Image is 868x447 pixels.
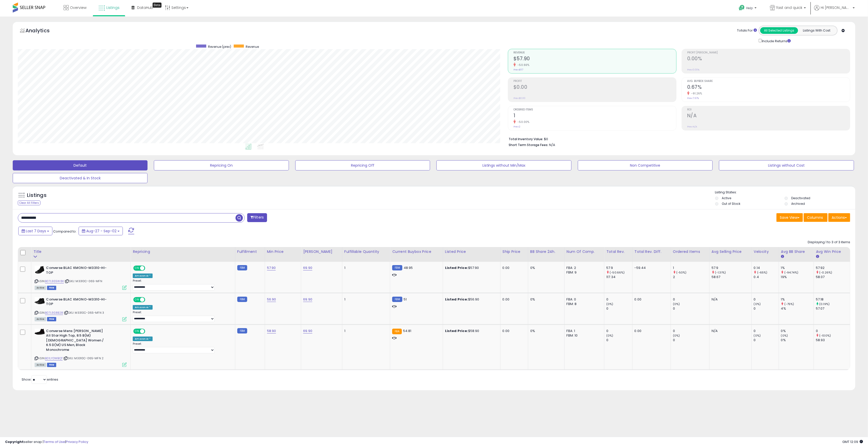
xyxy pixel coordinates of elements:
[781,275,814,279] div: 19%
[673,275,709,279] div: 2
[791,196,810,200] label: Deactivated
[687,84,850,91] h2: 0.67%
[267,297,276,302] a: 56.90
[816,329,850,333] div: 0
[403,328,411,333] span: 54.81
[687,108,850,111] span: ROI
[26,228,46,234] span: Last 7 Days
[295,160,430,170] button: Repricing Off
[635,297,667,302] div: 0.00
[687,68,699,71] small: Prev: 0.00%
[687,125,697,128] small: Prev: N/A
[739,5,745,11] i: Get Help
[746,6,753,10] span: Help
[47,317,56,321] span: FBM
[755,38,797,44] div: Include Returns
[816,338,850,342] div: 58.93
[64,311,104,315] span: | SKU: M3310C-065-MFN 3
[567,302,600,306] div: FBM: 8
[804,213,828,222] button: Columns
[530,266,561,270] div: 0%
[445,328,468,333] b: Listed Price:
[781,249,812,254] div: Avg BB Share
[606,249,630,254] div: Total Rev.
[513,84,676,91] h2: $0.00
[22,377,58,382] span: Show: entries
[687,97,699,100] small: Prev: 7.67%
[673,266,709,270] div: 1
[712,275,752,279] div: 58.67
[45,279,64,283] a: B07L9S5W8K
[791,201,805,206] label: Archived
[828,213,850,222] button: Actions
[606,334,613,338] small: (0%)
[567,270,600,275] div: FBM: 9
[134,329,140,333] span: ON
[567,249,602,254] div: Num of Comp.
[144,266,153,270] span: OFF
[267,265,276,270] a: 57.90
[798,27,836,34] button: Listings With Cost
[513,97,525,100] small: Prev: $0.00
[35,286,46,290] span: All listings currently available for purchase on Amazon
[47,286,56,290] span: FBM
[722,196,731,200] label: Active
[606,338,632,342] div: 0
[13,173,148,183] button: Deactivated & In Stock
[18,227,52,235] button: Last 7 Days
[513,80,676,83] span: Profit
[436,160,571,170] button: Listings without Min/Max
[513,51,676,54] span: Revenue
[754,338,779,342] div: 0
[45,356,63,361] a: B01LYDWBQT
[781,266,814,270] div: 1%
[246,45,259,49] span: Revenue
[133,342,231,354] div: Preset:
[712,266,752,270] div: 57.9
[781,297,814,302] div: 1%
[807,215,823,220] span: Columns
[530,297,561,302] div: 0%
[35,297,45,305] img: 318WRtFmS-L._SL40_.jpg
[673,249,707,254] div: Ordered Items
[735,1,762,17] a: Help
[513,113,676,120] h2: 1
[404,265,413,270] span: 48.95
[134,297,140,302] span: ON
[344,266,386,270] div: 1
[133,337,153,341] div: Amazon AI *
[606,275,632,279] div: 117.34
[45,311,63,315] a: B07L9S8B28
[676,270,687,275] small: (-50%)
[808,240,850,245] div: Displaying 1 to 3 of 3 items
[267,249,299,254] div: Min Price
[760,27,798,34] button: All Selected Listings
[445,297,496,302] div: $56.90
[404,297,407,302] span: 51
[133,279,231,291] div: Preset:
[509,143,548,147] b: Short Term Storage Fees:
[754,249,777,254] div: Velocity
[503,266,524,270] div: 0.00
[516,120,529,124] small: -50.00%
[567,297,600,302] div: FBA: 0
[687,56,850,63] h2: 0.00%
[445,249,498,254] div: Listed Price
[754,302,761,306] small: (0%)
[267,328,276,334] a: 58.90
[133,249,233,254] div: Repricing
[79,227,123,235] button: Aug-27 - Sep-02
[392,329,402,334] small: FBA
[35,329,45,335] img: 31WzMobt+8L._SL40_.jpg
[673,306,709,311] div: 0
[606,302,613,306] small: (0%)
[606,266,632,270] div: 57.9
[144,297,153,302] span: OFF
[530,249,562,254] div: BB Share 24h.
[722,201,740,206] label: Out of Stock
[46,329,108,354] b: Converse Mens [PERSON_NAME] All Star High Top, 8.5 B(M) [DEMOGRAPHIC_DATA] Women / 6.5 D(M) US Me...
[754,266,779,270] div: 0.14
[816,306,850,311] div: 57.07
[445,266,496,270] div: $57.90
[784,270,798,275] small: (-94.74%)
